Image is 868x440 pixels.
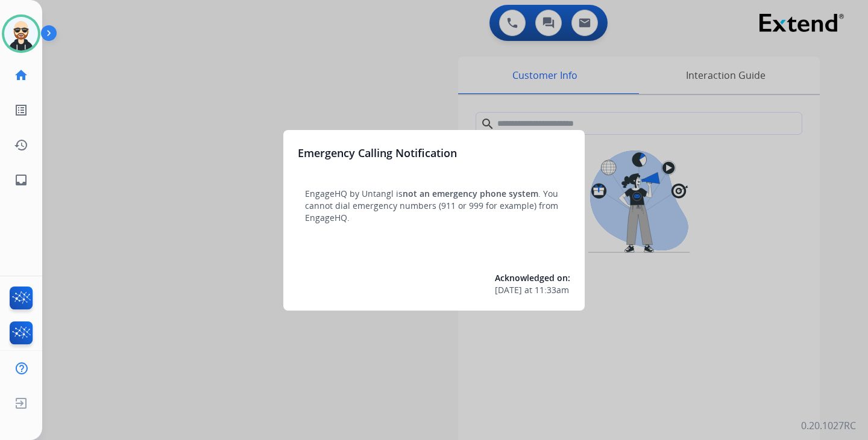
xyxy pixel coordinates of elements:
div: at [495,284,570,296]
p: EngageHQ by Untangl is . You cannot dial emergency numbers (911 or 999 for example) from EngageHQ. [305,188,563,224]
span: Acknowledged on: [495,272,570,284]
span: not an emergency phone system [403,188,538,199]
mat-icon: inbox [14,173,28,187]
span: [DATE] [495,284,522,296]
img: avatar [4,17,38,51]
mat-icon: home [14,68,28,82]
h3: Emergency Calling Notification [298,144,457,161]
mat-icon: history [14,138,28,152]
p: 0.20.1027RC [801,418,856,433]
mat-icon: list_alt [14,103,28,117]
span: 11:33am [535,284,569,296]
